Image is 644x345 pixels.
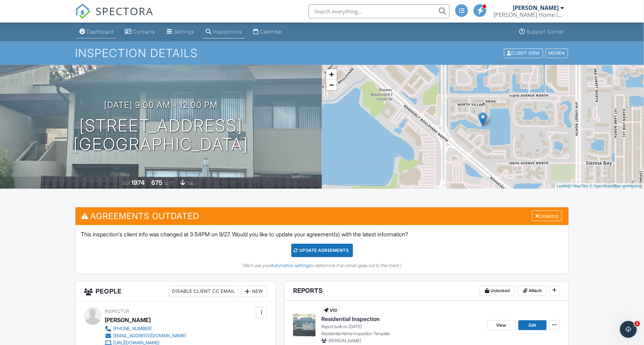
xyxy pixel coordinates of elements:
a: © OpenStreetMap contributors [590,184,642,188]
div: Contacts [133,29,155,35]
div: Dismiss [532,211,562,222]
span: Built [122,181,130,186]
span: Inspector [105,309,129,314]
div: Client View [504,48,543,58]
div: [PERSON_NAME] [105,315,151,325]
div: New [241,286,267,297]
a: Client View [503,50,545,55]
a: SPECTORA [75,10,153,24]
div: Update Agreements [291,244,353,257]
div: This inspection's client info was changed at 3:54PM on 9/27. Would you like to update your agreem... [75,225,569,274]
span: 1 [634,321,640,327]
a: Automation settings [271,263,310,268]
div: 1974 [131,179,145,186]
div: More [546,48,569,58]
a: [PHONE_NUMBER] [105,325,186,332]
h3: Agreements Outdated [75,207,569,225]
h1: Inspection Details [75,47,569,59]
div: Inspections [213,29,242,35]
img: The Best Home Inspection Software - Spectora [75,4,91,19]
a: Dashboard [77,25,116,38]
a: © MapTiler [570,184,589,188]
h3: [DATE] 9:00 am - 12:00 pm [104,100,218,110]
a: Settings [164,25,197,38]
div: Settings [174,29,194,35]
div: [PERSON_NAME] [513,4,559,11]
div: 675 [151,179,163,186]
span: sq. ft. [164,181,174,186]
span: SPECTORA [96,4,153,18]
div: (We'll use your to determine if an email goes out to the client.) [81,263,563,268]
a: Zoom out [326,80,337,90]
span: slab [186,181,194,186]
a: Contacts [122,25,158,38]
h1: [STREET_ADDRESS] [GEOGRAPHIC_DATA] [74,116,249,154]
a: Inspections [203,25,245,38]
h3: People [75,282,275,302]
div: Dashboard [87,29,114,35]
a: [EMAIL_ADDRESS][DOMAIN_NAME] [105,332,186,339]
a: Zoom in [326,69,337,80]
a: Support Center [517,25,567,38]
input: Search everything... [309,4,450,18]
div: Support Center [527,29,565,35]
a: Calendar [250,25,285,38]
a: Leaflet [557,184,569,188]
div: | [555,183,644,189]
iframe: Intercom live chat [620,321,637,338]
div: Calendar [260,29,282,35]
div: [PHONE_NUMBER] [113,326,152,332]
div: Cooper Home Inspections, LLC [494,11,564,18]
div: Disable Client CC Email [169,286,238,297]
div: [EMAIL_ADDRESS][DOMAIN_NAME] [113,333,186,339]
